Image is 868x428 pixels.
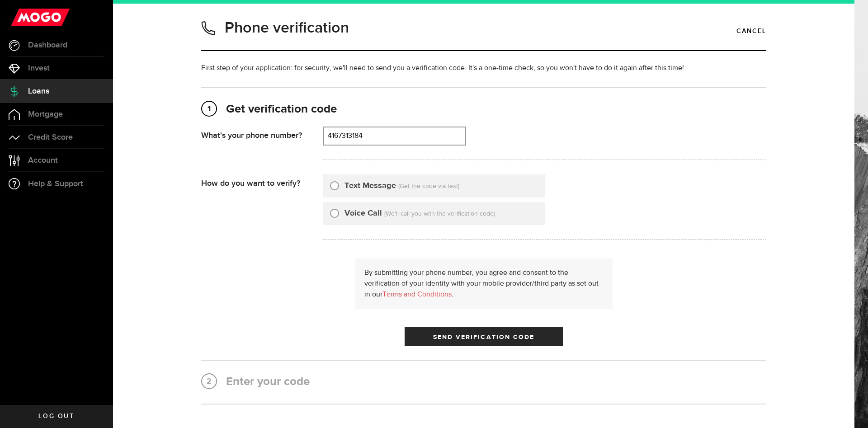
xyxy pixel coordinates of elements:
span: Log out [38,413,74,419]
input: Text Message [330,180,339,189]
button: Send Verification Code [405,327,563,346]
span: 2 [202,374,216,389]
span: Send Verification Code [433,334,535,340]
span: (Get the code via text) [398,183,459,189]
div: By submitting your phone number, you agree and consent to the verification of your identity with ... [355,259,613,309]
span: Invest [28,64,50,72]
div: What's your phone number? [201,127,323,141]
a: Cancel [736,24,766,39]
span: Mortgage [28,110,63,118]
div: How do you want to verify? [201,174,323,188]
label: Voice Call [344,207,382,220]
span: Account [28,156,58,165]
h2: Get verification code [201,102,766,118]
button: Open LiveChat chat widget [7,4,34,31]
input: Voice Call [330,207,339,216]
span: Credit Score [28,133,73,141]
label: Text Message [344,180,396,192]
span: Loans [28,87,49,95]
span: 1 [202,102,216,116]
span: Help & Support [28,180,83,188]
p: First step of your application: for security, we'll need to send you a verification code. It's a ... [201,63,766,74]
h1: Phone verification [225,16,349,40]
span: (We'll call you with the verification code) [384,211,495,217]
h2: Enter your code [201,374,766,390]
a: Terms and Conditions [382,291,452,298]
span: Dashboard [28,41,67,49]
